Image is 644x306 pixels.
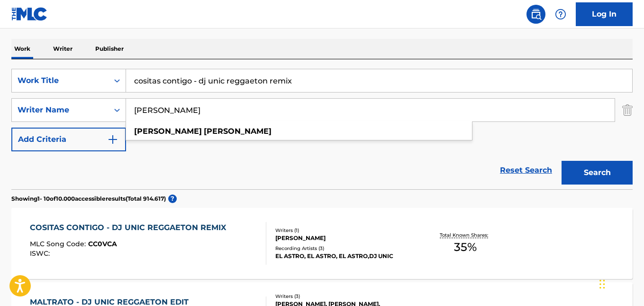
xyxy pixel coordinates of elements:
div: Help [551,5,570,24]
div: Writer Name [18,104,103,116]
img: MLC Logo [11,7,48,21]
div: Recording Artists ( 3 ) [275,245,414,252]
button: Add Criteria [11,128,126,151]
div: Writers ( 3 ) [275,293,414,300]
span: ? [168,195,177,203]
p: Showing 1 - 10 of 10.000 accessible results (Total 914.617 ) [11,195,166,203]
span: CC0VCA [88,240,117,248]
iframe: Chat Widget [597,260,644,306]
a: Public Search [526,5,545,24]
img: search [530,9,542,20]
strong: [PERSON_NAME] [134,127,202,136]
strong: [PERSON_NAME] [204,127,272,136]
div: EL ASTRO, EL ASTRO, EL ASTRO,DJ UNIC [275,252,414,260]
form: Search Form [11,69,633,189]
p: Total Known Shares: [440,232,490,239]
a: Reset Search [495,160,557,181]
div: [PERSON_NAME] [275,234,414,242]
p: Writer [50,39,75,59]
img: 9d2ae6d4665cec9f34b9.svg [107,134,118,145]
div: COSITAS CONTIGO - DJ UNIC REGGAETON REMIX [30,222,231,233]
img: help [555,9,566,20]
button: Search [562,161,633,185]
img: Delete Criterion [622,98,633,122]
span: MLC Song Code : [30,240,88,248]
div: Work Title [18,75,103,86]
span: 35 % [454,239,477,256]
p: Publisher [92,39,127,59]
div: Arrastrar [599,270,605,298]
div: Writers ( 1 ) [275,227,414,234]
a: COSITAS CONTIGO - DJ UNIC REGGAETON REMIXMLC Song Code:CC0VCAISWC:Writers (1)[PERSON_NAME]Recordi... [11,208,633,279]
span: ISWC : [30,249,52,258]
p: Work [11,39,33,59]
div: Widget de chat [597,260,644,306]
a: Log In [576,2,633,26]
